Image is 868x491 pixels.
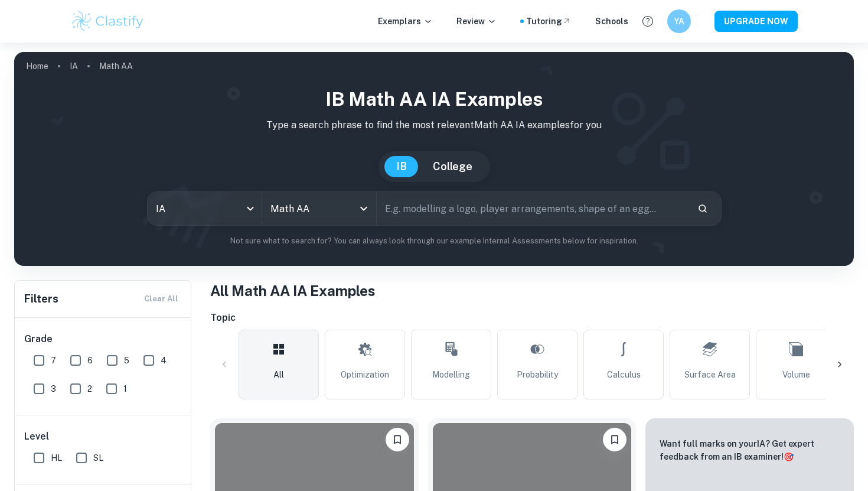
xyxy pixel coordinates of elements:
[99,60,133,73] p: Math AA
[70,9,145,33] img: Clastify logo
[684,368,736,381] span: Surface Area
[673,15,686,28] h6: YA
[607,368,641,381] span: Calculus
[210,280,854,301] h1: All Math AA IA Examples
[378,15,433,28] p: Exemplars
[638,11,658,31] button: Help and Feedback
[51,382,56,395] span: 3
[667,9,691,33] button: YA
[24,118,844,132] p: Type a search phrase to find the most relevant Math AA IA examples for you
[782,368,810,381] span: Volume
[341,368,389,381] span: Optimization
[26,58,48,74] a: Home
[87,382,92,395] span: 2
[123,382,127,395] span: 1
[603,428,626,451] button: Bookmark
[24,235,844,247] p: Not sure what to search for? You can always look through our example Internal Assessments below f...
[456,15,497,28] p: Review
[210,311,854,325] h6: Topic
[51,354,56,367] span: 7
[24,332,182,346] h6: Grade
[93,451,103,464] span: SL
[161,354,167,367] span: 4
[377,192,688,225] input: E.g. modelling a logo, player arrangements, shape of an egg...
[526,15,572,28] a: Tutoring
[124,354,129,367] span: 5
[14,52,854,266] img: profile cover
[714,11,798,32] button: UPGRADE NOW
[660,437,840,463] p: Want full marks on your IA ? Get expert feedback from an IB examiner!
[24,430,182,444] h6: Level
[24,291,58,307] h6: Filters
[87,354,93,367] span: 6
[432,368,470,381] span: Modelling
[421,156,484,177] button: College
[148,192,262,225] div: IA
[24,85,844,113] h1: IB Math AA IA examples
[386,428,409,451] button: Bookmark
[273,368,284,381] span: All
[384,156,419,177] button: IB
[693,199,713,219] button: Search
[595,15,628,28] a: Schools
[784,452,794,461] span: 🎯
[355,200,372,217] button: Open
[51,451,62,464] span: HL
[70,58,78,74] a: IA
[517,368,558,381] span: Probability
